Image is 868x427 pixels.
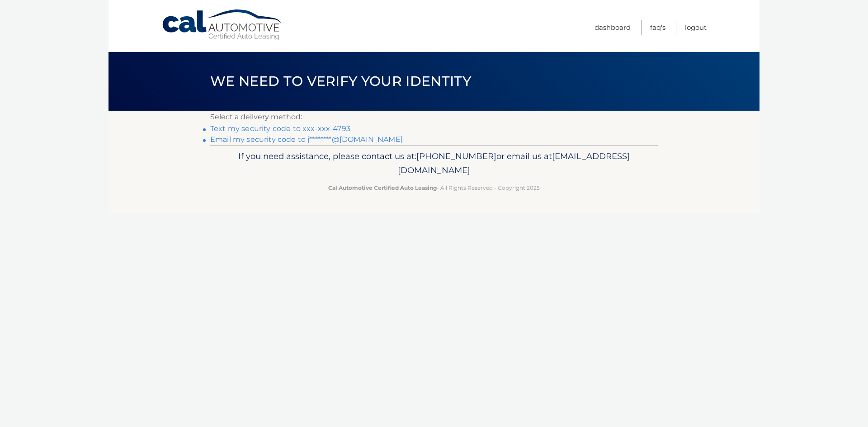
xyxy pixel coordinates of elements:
[416,151,496,161] span: [PHONE_NUMBER]
[161,9,283,41] a: Cal Automotive
[685,20,707,35] a: Logout
[328,184,437,191] strong: Cal Automotive Certified Auto Leasing
[210,111,658,123] p: Select a delivery method:
[210,135,403,144] a: Email my security code to j********@[DOMAIN_NAME]
[216,149,652,178] p: If you need assistance, please contact us at: or email us at
[210,73,471,89] span: We need to verify your identity
[650,20,665,35] a: FAQ's
[216,183,652,192] p: - All Rights Reserved - Copyright 2025
[594,20,631,35] a: Dashboard
[210,124,350,133] a: Text my security code to xxx-xxx-4793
